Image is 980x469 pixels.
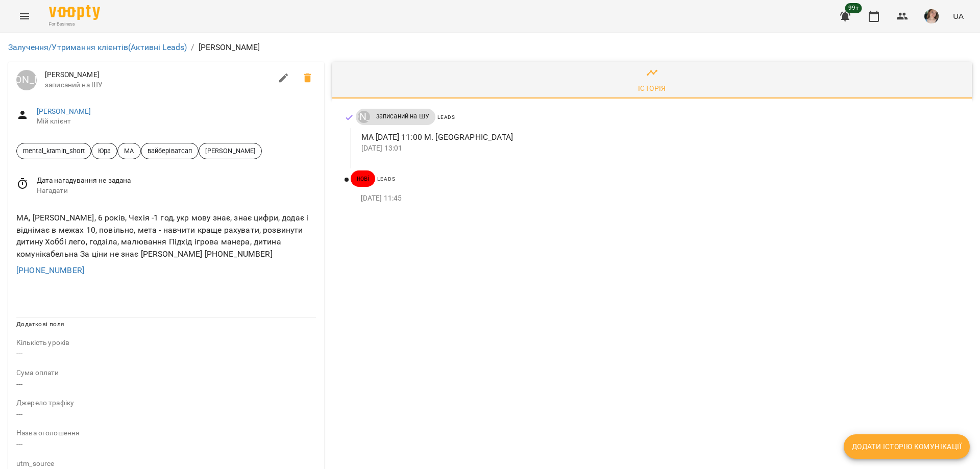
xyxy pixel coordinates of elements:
p: --- [16,378,316,390]
p: МА [DATE] 11:00 М. [GEOGRAPHIC_DATA] [361,131,955,143]
p: field-description [16,428,316,438]
button: Menu [12,4,37,29]
span: Дата нагадування не задана [37,176,316,186]
span: нові [351,174,376,183]
a: [PHONE_NUMBER] [16,265,84,275]
p: --- [16,438,316,451]
span: записаний на ШУ [45,80,272,90]
p: --- [16,408,316,421]
span: Leads [437,114,455,120]
span: Додати історію комунікації [852,440,962,453]
img: 6afb9eb6cc617cb6866001ac461bd93f.JPG [924,9,939,23]
a: [PERSON_NAME] [356,111,370,123]
div: Юрій Тимочко [358,111,370,123]
p: field-description [16,338,316,348]
span: [PERSON_NAME] [199,146,261,156]
span: Мій клієнт [37,116,316,127]
span: МА [118,146,140,156]
span: Leads [377,176,395,182]
a: Залучення/Утримання клієнтів(Активні Leads) [8,42,187,52]
span: For Business [49,21,100,28]
p: field-description [16,459,316,469]
div: МА, [PERSON_NAME], 6 років, Чехія -1 год, укр мову знає, знає цифри, додає і віднімає в межах 10,... [14,210,318,262]
p: field-description [16,398,316,408]
span: UA [953,11,964,21]
div: Історія [638,82,666,94]
span: 99+ [845,3,862,13]
button: Додати історію комунікації [844,434,970,459]
p: [DATE] 13:01 [361,143,955,154]
a: [PERSON_NAME] [37,107,91,115]
p: --- [16,348,316,360]
div: Юрій Тимочко [16,70,37,90]
p: [PERSON_NAME] [199,41,260,54]
p: [DATE] 11:45 [361,193,955,204]
span: вайберіватсап [141,146,199,156]
p: field-description [16,368,316,378]
span: Додаткові поля [16,320,64,328]
span: Нагадати [37,186,316,196]
li: / [191,41,194,54]
span: записаний на ШУ [370,112,435,121]
button: UA [949,7,968,26]
img: Voopty Logo [49,5,100,20]
span: [PERSON_NAME] [45,70,272,80]
span: mental_kramin_short [17,146,91,156]
span: Юра [92,146,117,156]
a: [PERSON_NAME] [16,70,37,90]
nav: breadcrumb [8,41,972,54]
